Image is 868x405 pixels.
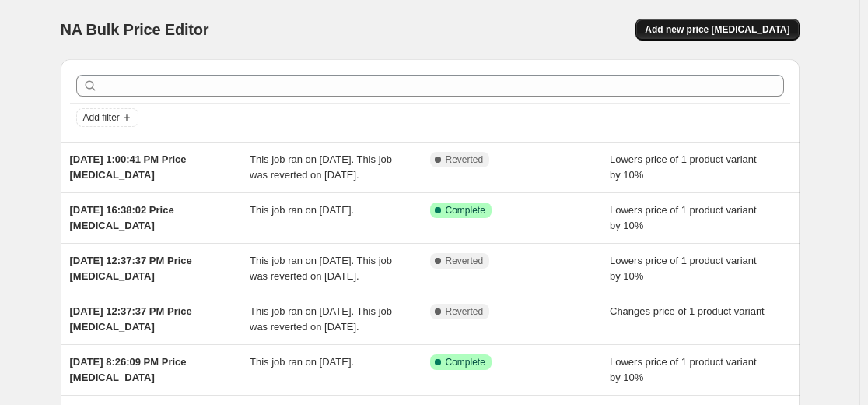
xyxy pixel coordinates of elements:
[70,153,187,181] span: [DATE] 1:00:41 PM Price [MEDICAL_DATA]
[446,255,484,267] span: Reverted
[250,305,392,333] span: This job ran on [DATE]. This job was reverted on [DATE].
[610,255,757,282] span: Lowers price of 1 product variant by 10%
[70,356,187,383] span: [DATE] 8:26:09 PM Price [MEDICAL_DATA]
[610,204,757,231] span: Lowers price of 1 product variant by 10%
[250,204,354,216] span: This job ran on [DATE].
[61,21,209,38] span: NA Bulk Price Editor
[76,108,138,127] button: Add filter
[70,204,174,231] span: [DATE] 16:38:02 Price [MEDICAL_DATA]
[70,305,192,333] span: [DATE] 12:37:37 PM Price [MEDICAL_DATA]
[610,356,757,383] span: Lowers price of 1 product variant by 10%
[446,305,484,318] span: Reverted
[645,23,789,36] span: Add new price [MEDICAL_DATA]
[610,305,765,317] span: Changes price of 1 product variant
[446,204,485,217] span: Complete
[70,255,192,282] span: [DATE] 12:37:37 PM Price [MEDICAL_DATA]
[446,356,485,368] span: Complete
[250,356,354,368] span: This job ran on [DATE].
[250,255,392,282] span: This job ran on [DATE]. This job was reverted on [DATE].
[446,153,484,166] span: Reverted
[635,19,799,40] button: Add new price [MEDICAL_DATA]
[83,111,120,124] span: Add filter
[250,153,392,181] span: This job ran on [DATE]. This job was reverted on [DATE].
[610,153,757,181] span: Lowers price of 1 product variant by 10%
